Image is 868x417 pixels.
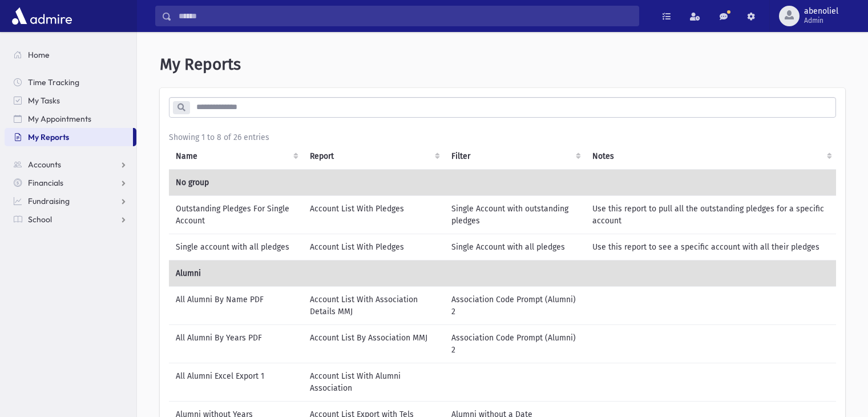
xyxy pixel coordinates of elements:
[5,155,136,174] a: Accounts
[5,110,136,128] a: My Appointments
[28,132,69,142] span: My Reports
[169,286,303,324] td: All Alumni By Name PDF
[445,234,585,260] td: Single Account with all pledges
[5,128,133,146] a: My Reports
[5,210,136,228] a: School
[804,16,838,25] span: Admin
[169,363,303,401] td: All Alumni Excel Export 1
[169,143,303,170] th: Name: activate to sort column ascending
[169,234,303,260] td: Single account with all pledges
[28,196,70,206] span: Fundraising
[28,159,61,170] span: Accounts
[5,174,136,192] a: Financials
[172,6,639,26] input: Search
[804,7,838,16] span: abenoliel
[169,131,836,143] div: Showing 1 to 8 of 26 entries
[5,192,136,210] a: Fundraising
[169,195,303,234] td: Outstanding Pledges For Single Account
[586,143,837,170] th: Notes : activate to sort column ascending
[586,234,837,260] td: Use this report to see a specific account with all their pledges
[303,324,445,363] td: Account List By Association MMJ
[445,324,585,363] td: Association Code Prompt (Alumni) 2
[28,114,91,124] span: My Appointments
[303,195,445,234] td: Account List With Pledges
[169,260,837,286] td: Alumni
[5,91,136,110] a: My Tasks
[9,5,75,27] img: AdmirePro
[445,195,585,234] td: Single Account with outstanding pledges
[28,50,50,60] span: Home
[28,77,79,87] span: Time Tracking
[445,286,585,324] td: Association Code Prompt (Alumni) 2
[445,143,585,170] th: Filter : activate to sort column ascending
[303,143,445,170] th: Report: activate to sort column ascending
[303,363,445,401] td: Account List With Alumni Association
[5,73,136,91] a: Time Tracking
[586,195,837,234] td: Use this report to pull all the outstanding pledges for a specific account
[303,286,445,324] td: Account List With Association Details MMJ
[169,324,303,363] td: All Alumni By Years PDF
[303,234,445,260] td: Account List With Pledges
[28,95,60,106] span: My Tasks
[169,169,837,195] td: No group
[28,214,52,224] span: School
[28,178,63,188] span: Financials
[160,55,241,74] span: My Reports
[5,46,136,64] a: Home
